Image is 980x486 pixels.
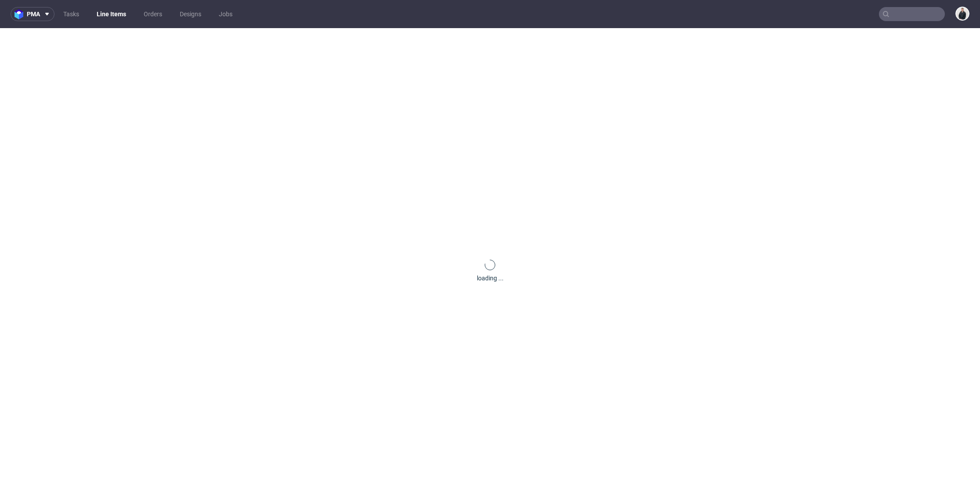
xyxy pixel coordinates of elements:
[58,7,84,21] a: Tasks
[174,7,207,21] a: Designs
[138,7,167,21] a: Orders
[214,7,238,21] a: Jobs
[477,274,504,283] div: loading ...
[956,7,969,20] img: Adrian Margula
[15,9,27,19] img: logo
[27,11,40,17] span: pma
[91,7,131,21] a: Line Items
[11,7,54,21] button: pma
